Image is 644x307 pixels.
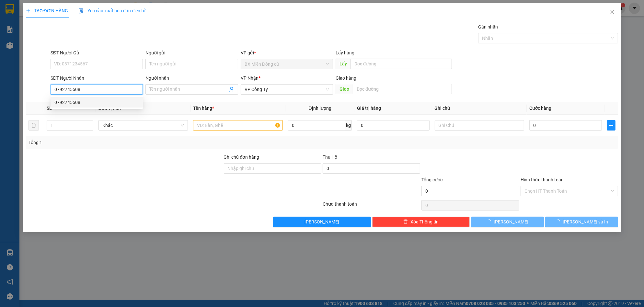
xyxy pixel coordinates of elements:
span: user-add [229,87,234,92]
button: delete [29,120,39,131]
button: Close [603,3,621,21]
span: SL [47,106,52,111]
span: Lấy hàng [336,50,354,55]
button: [PERSON_NAME] [273,217,371,227]
span: plus [607,123,615,128]
div: Tổng: 1 [29,139,249,146]
span: Cước hàng [529,106,551,111]
span: loading [487,219,494,224]
img: icon [78,8,84,14]
label: Hình thức thanh toán [521,177,564,182]
input: VD: Bàn, Ghế [193,120,283,131]
th: Ghi chú [432,102,527,115]
span: [PERSON_NAME] [305,218,339,225]
div: 0792745508 [51,97,143,108]
label: Ghi chú đơn hàng [224,154,259,160]
div: Chưa thanh toán [322,200,421,212]
input: Dọc đường [351,59,452,69]
span: delete [403,219,408,224]
span: Tên hàng [193,106,214,111]
div: Người gửi [145,49,238,56]
span: Giao hàng [336,75,356,81]
span: [PERSON_NAME] [494,218,528,225]
div: 0792745508 [54,99,139,106]
button: deleteXóa Thông tin [372,217,470,227]
input: 0 [357,120,430,131]
span: close [610,9,615,15]
span: VP Nhận [241,75,259,81]
label: Gán nhãn [478,24,498,29]
span: Khác [102,120,184,130]
span: loading [556,219,563,224]
span: Định lượng [309,106,331,111]
div: SĐT Người Gửi [51,49,143,56]
button: [PERSON_NAME] và In [545,217,618,227]
span: BX Miền Đông cũ [245,59,329,69]
div: VP gửi [241,49,333,56]
span: VP Công Ty [245,85,329,94]
span: Giao [336,84,353,94]
span: Tổng cước [421,177,443,182]
span: Xóa Thông tin [410,218,439,225]
span: TẠO ĐƠN HÀNG [26,8,68,13]
input: Ghi Chú [435,120,524,131]
div: SĐT Người Nhận [51,74,143,82]
button: [PERSON_NAME] [471,217,544,227]
span: Giá trị hàng [357,106,381,111]
input: Ghi chú đơn hàng [224,163,321,174]
span: Lấy [336,59,351,69]
span: [PERSON_NAME] và In [563,218,608,225]
span: kg [345,120,352,131]
span: Thu Hộ [323,154,337,160]
input: Dọc đường [353,84,452,94]
span: plus [26,8,30,13]
span: Yêu cầu xuất hóa đơn điện tử [78,8,146,13]
button: plus [607,120,615,131]
div: Người nhận [145,74,238,82]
